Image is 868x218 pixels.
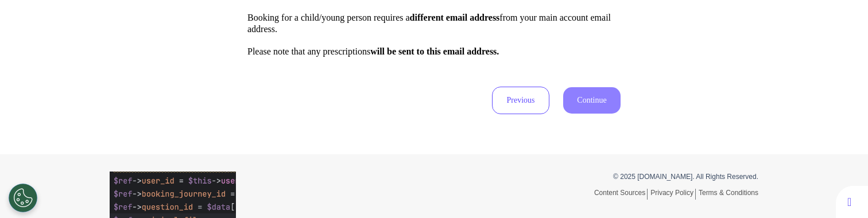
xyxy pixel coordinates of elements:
[699,189,758,197] a: Terms & Conditions
[410,13,500,22] b: different email address
[594,189,648,200] a: Content Sources
[247,12,621,34] h3: Booking for a child/young person requires a from your main account email address.
[9,184,37,212] button: Open Preferences
[563,87,621,114] button: Continue
[370,46,499,56] b: will be sent to this email address.
[492,87,549,114] button: Previous
[247,46,621,57] h3: Please note that any prescriptions
[443,172,758,182] p: © 2025 [DOMAIN_NAME]. All Rights Reserved.
[650,189,696,200] a: Privacy Policy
